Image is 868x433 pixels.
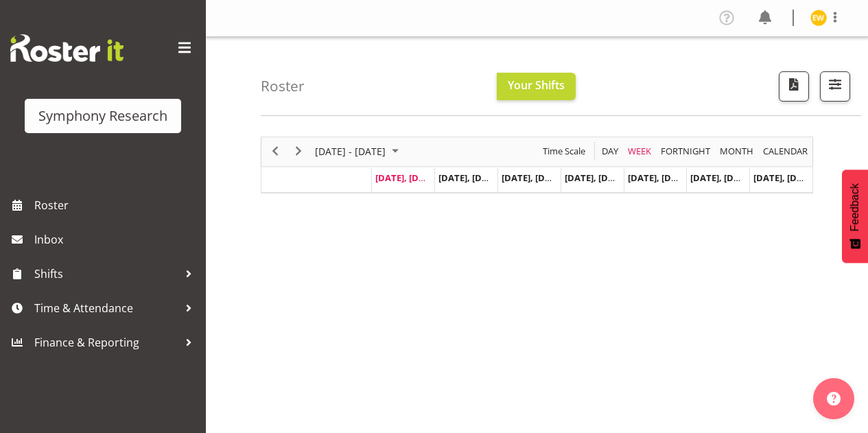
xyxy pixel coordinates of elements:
[626,143,653,160] span: Week
[502,172,564,184] span: [DATE], [DATE]
[565,172,627,184] span: [DATE], [DATE]
[842,169,868,263] button: Feedback - Show survey
[659,143,712,160] span: Fortnight
[827,392,841,406] img: help-xxl-2.png
[34,229,199,250] span: Inbox
[718,143,755,160] span: Month
[659,143,713,160] button: Fortnight
[310,137,407,166] div: October 06 - 12, 2025
[266,143,285,160] button: Previous
[541,143,587,160] span: Time Scale
[600,143,621,160] button: Timeline Day
[849,183,861,231] span: Feedback
[438,172,501,184] span: [DATE], [DATE]
[810,10,827,26] img: enrica-walsh11863.jpg
[761,143,810,160] button: Month
[290,143,308,160] button: Next
[541,143,588,160] button: Time Scale
[261,78,305,94] h4: Roster
[34,332,178,353] span: Finance & Reporting
[34,298,178,318] span: Time & Attendance
[626,143,654,160] button: Timeline Week
[314,143,387,160] span: [DATE] - [DATE]
[718,143,756,160] button: Timeline Month
[600,143,620,160] span: Day
[762,143,809,160] span: calendar
[628,172,690,184] span: [DATE], [DATE]
[690,172,753,184] span: [DATE], [DATE]
[34,264,178,284] span: Shifts
[34,195,199,215] span: Roster
[263,137,287,166] div: previous period
[508,78,565,93] span: Your Shifts
[779,71,809,102] button: Download a PDF of the roster according to the set date range.
[287,137,310,166] div: next period
[375,172,438,184] span: [DATE], [DATE]
[313,143,405,160] button: October 2025
[261,137,813,194] div: Timeline Week of October 6, 2025
[753,172,816,184] span: [DATE], [DATE]
[10,34,124,62] img: Rosterit website logo
[497,73,576,100] button: Your Shifts
[38,106,167,126] div: Symphony Research
[820,71,850,102] button: Filter Shifts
